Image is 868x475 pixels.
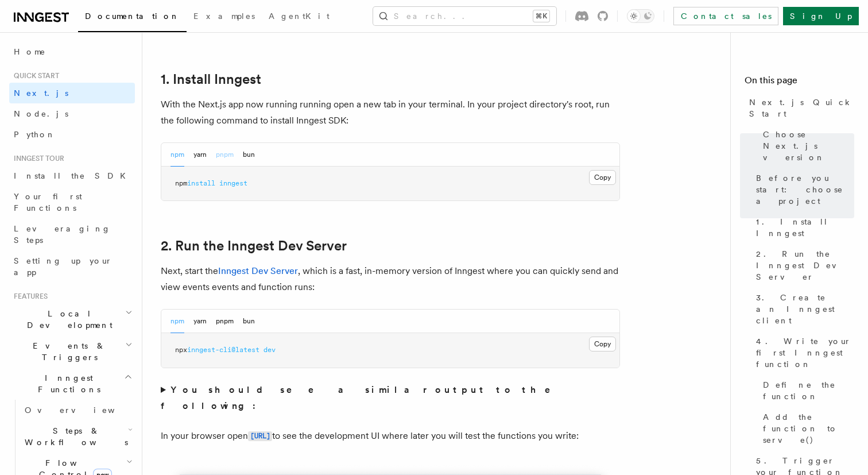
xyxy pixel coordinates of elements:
a: Documentation [78,3,187,32]
span: install [187,179,215,187]
span: npx [175,346,187,354]
span: Local Development [9,308,125,331]
span: Before you start: choose a project [756,172,854,207]
p: Next, start the , which is a fast, in-memory version of Inngest where you can quickly send and vi... [161,263,620,295]
a: [URL] [248,430,272,441]
span: Events & Triggers [9,340,125,363]
a: Sign Up [783,7,859,25]
code: [URL] [248,431,272,441]
a: AgentKit [262,3,336,31]
button: Copy [589,337,616,352]
a: Add the function to serve() [758,407,854,450]
span: Examples [193,11,255,21]
button: npm [170,310,184,333]
span: Leveraging Steps [14,224,111,245]
a: 2. Run the Inngest Dev Server [161,238,347,254]
span: 3. Create an Inngest client [756,292,854,326]
span: Inngest tour [9,154,64,163]
span: 4. Write your first Inngest function [756,335,854,370]
a: Setting up your app [9,250,135,283]
a: Next.js [9,83,135,103]
span: npm [175,179,187,187]
span: Define the function [763,379,854,402]
span: Next.js Quick Start [749,96,854,119]
span: Choose Next.js version [763,129,854,163]
a: 2. Run the Inngest Dev Server [751,244,854,287]
span: Overview [25,406,143,415]
button: yarn [193,310,207,333]
button: Events & Triggers [9,335,135,368]
a: Leveraging Steps [9,218,135,250]
a: Next.js Quick Start [745,92,854,124]
span: Install the SDK [14,171,133,180]
span: Quick start [9,71,59,80]
kbd: ⌘K [533,10,549,22]
span: inngest [219,179,247,187]
span: 2. Run the Inngest Dev Server [756,248,854,283]
summary: You should see a similar output to the following: [161,382,620,414]
button: npm [170,143,184,167]
button: bun [243,310,255,333]
button: pnpm [216,143,234,167]
button: Copy [589,170,616,185]
a: Home [9,41,135,62]
button: Toggle dark mode [627,9,654,23]
span: Your first Functions [14,192,82,213]
strong: You should see a similar output to the following: [161,384,567,411]
span: 1. Install Inngest [756,216,854,239]
a: Choose Next.js version [758,124,854,168]
h4: On this page [745,74,854,92]
span: Home [14,46,46,57]
a: Python [9,124,135,145]
a: Your first Functions [9,186,135,218]
a: Inngest Dev Server [218,265,298,276]
a: Contact sales [673,7,778,25]
a: Install the SDK [9,165,135,186]
span: dev [263,346,276,354]
a: Define the function [758,374,854,407]
button: bun [243,143,255,167]
span: Node.js [14,109,68,118]
button: yarn [193,143,207,167]
span: AgentKit [269,11,330,21]
a: Node.js [9,103,135,124]
span: Python [14,130,56,139]
button: Inngest Functions [9,368,135,400]
a: 1. Install Inngest [161,71,261,87]
span: Documentation [85,11,180,21]
span: Inngest Functions [9,372,124,395]
a: Before you start: choose a project [751,168,854,211]
a: Overview [20,400,135,420]
span: Next.js [14,88,68,98]
a: 3. Create an Inngest client [751,287,854,331]
a: 1. Install Inngest [751,211,854,244]
a: 4. Write your first Inngest function [751,331,854,374]
span: Features [9,292,48,301]
p: In your browser open to see the development UI where later you will test the functions you write: [161,428,620,445]
span: Add the function to serve() [763,411,854,446]
span: Setting up your app [14,256,113,277]
p: With the Next.js app now running running open a new tab in your terminal. In your project directo... [161,96,620,129]
button: Local Development [9,303,135,335]
span: Steps & Workflows [20,425,128,448]
button: pnpm [216,310,234,333]
button: Search...⌘K [373,7,556,25]
span: inngest-cli@latest [187,346,259,354]
button: Steps & Workflows [20,420,135,453]
a: Examples [187,3,262,31]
